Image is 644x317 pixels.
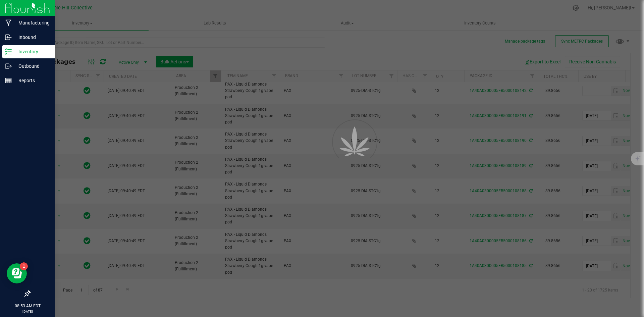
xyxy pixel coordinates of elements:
inline-svg: Inventory [5,48,12,55]
inline-svg: Outbound [5,63,12,69]
iframe: Resource center unread badge [20,262,28,270]
p: Outbound [12,62,52,70]
inline-svg: Reports [5,77,12,84]
p: Inventory [12,48,52,56]
inline-svg: Manufacturing [5,19,12,26]
p: Inbound [12,33,52,41]
p: [DATE] [3,309,52,314]
p: 08:53 AM EDT [3,303,52,309]
inline-svg: Inbound [5,34,12,41]
p: Reports [12,76,52,85]
iframe: Resource center [7,263,27,283]
p: Manufacturing [12,19,52,27]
